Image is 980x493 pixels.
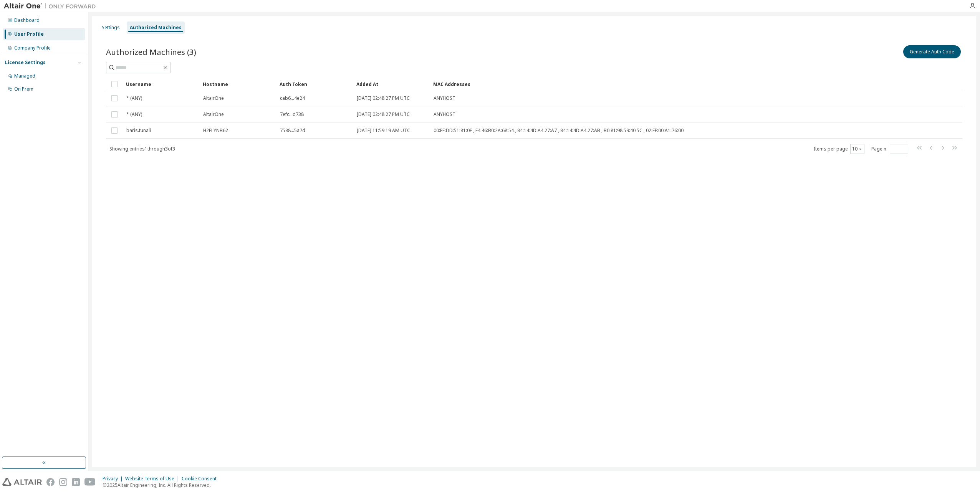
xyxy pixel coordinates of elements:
div: Added At [356,78,427,90]
img: Altair One [4,2,100,10]
img: instagram.svg [59,478,67,486]
div: MAC Addresses [433,78,882,90]
button: Generate Auth Code [903,45,961,58]
span: ANYHOST [434,95,455,101]
div: Hostname [203,78,273,90]
span: ANYHOST [434,111,455,117]
div: License Settings [5,60,46,66]
span: Authorized Machines (3) [106,46,196,57]
div: Cookie Consent [182,476,221,482]
div: Username [126,78,197,90]
div: Dashboard [14,17,40,23]
img: linkedin.svg [72,478,80,486]
div: On Prem [14,86,33,92]
span: AltairOne [203,111,224,117]
div: Privacy [103,476,125,482]
span: Showing entries 1 through 3 of 3 [109,146,175,152]
span: baris.tunali [126,127,151,134]
span: [DATE] 02:48:27 PM UTC [357,95,410,101]
div: Website Terms of Use [125,476,182,482]
img: facebook.svg [46,478,55,486]
div: Authorized Machines [130,25,182,31]
p: © 2025 Altair Engineering, Inc. All Rights Reserved. [103,482,221,488]
button: 10 [852,146,862,152]
span: Items per page [814,144,864,154]
div: Managed [14,73,35,79]
div: User Profile [14,31,44,37]
span: [DATE] 02:48:27 PM UTC [357,111,410,117]
img: altair_logo.svg [2,478,42,486]
span: * (ANY) [126,111,142,117]
span: 00:FF:DD:51:81:0F , E4:46:B0:2A:68:54 , 84:14:4D:A4:27:A7 , 84:14:4D:A4:27:AB , B0:81:98:59:40:5C... [434,127,684,134]
div: Company Profile [14,45,51,51]
span: * (ANY) [126,95,142,101]
span: Page n. [871,144,908,154]
span: 7588...5a7d [280,127,305,134]
div: Settings [102,25,120,31]
span: 7efc...d738 [280,111,304,117]
span: [DATE] 11:59:19 AM UTC [357,127,410,134]
div: Auth Token [280,78,350,90]
span: AltairOne [203,95,224,101]
span: H2FLYNB62 [203,127,228,134]
img: youtube.svg [84,478,96,486]
span: cab6...4e24 [280,95,305,101]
